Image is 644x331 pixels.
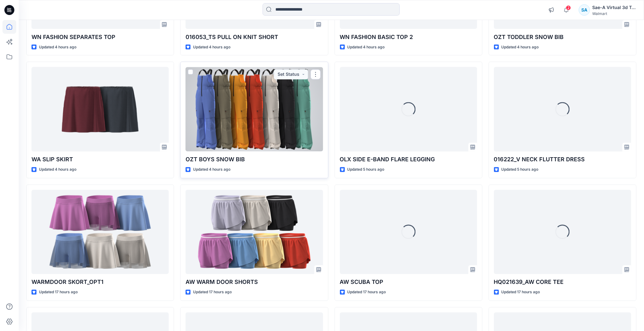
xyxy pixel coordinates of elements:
p: Updated 4 hours ago [193,167,230,173]
p: OZT BOYS SNOW BIB [186,155,323,164]
p: Updated 4 hours ago [347,44,385,51]
a: OZT BOYS SNOW BIB [186,67,323,152]
p: Updated 5 hours ago [347,167,385,173]
p: Updated 4 hours ago [39,44,76,51]
p: AW WARM DOOR SHORTS [186,278,323,287]
p: 016222_V NECK FLUTTER DRESS [494,155,631,164]
div: Sae-A Virtual 3d Team [593,4,636,11]
p: OZT TODDLER SNOW BIB [494,33,631,41]
p: WN FASHION BASIC TOP 2 [340,33,477,41]
p: WN FASHION SEPARATES TOP [31,33,169,41]
p: WARMDOOR SKORT_OPT1 [31,278,169,287]
p: Updated 17 hours ago [39,289,78,296]
p: WA SLIP SKIRT [31,155,169,164]
p: Updated 17 hours ago [501,289,540,296]
p: Updated 5 hours ago [501,167,539,173]
div: Walmart [593,11,636,16]
p: Updated 17 hours ago [347,289,386,296]
p: Updated 4 hours ago [39,167,76,173]
p: Updated 4 hours ago [193,44,230,51]
div: SA [579,4,590,16]
p: 016053_TS PULL ON KNIT SHORT [186,33,323,41]
p: AW SCUBA TOP [340,278,477,287]
span: 2 [566,5,571,10]
a: WA SLIP SKIRT [31,67,169,152]
p: Updated 17 hours ago [193,289,232,296]
p: Updated 4 hours ago [501,44,539,51]
p: HQ021639_AW CORE TEE [494,278,631,287]
a: AW WARM DOOR SHORTS [186,190,323,275]
p: OLX SIDE E-BAND FLARE LEGGING [340,155,477,164]
a: WARMDOOR SKORT_OPT1 [31,190,169,275]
